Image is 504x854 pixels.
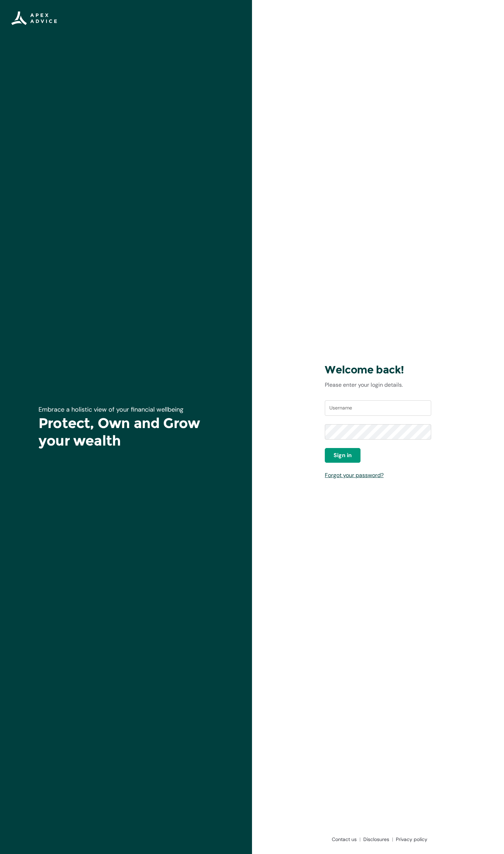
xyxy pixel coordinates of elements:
[329,836,360,843] a: Contact us
[325,363,431,377] h3: Welcome back!
[38,414,213,449] h1: Protect, Own and Grow your wealth
[393,836,427,843] a: Privacy policy
[325,448,360,463] button: Sign in
[325,381,431,389] p: Please enter your login details.
[325,400,431,416] input: Username
[11,11,57,25] img: Apex Advice Group
[360,836,393,843] a: Disclosures
[38,405,183,414] span: Embrace a holistic view of your financial wellbeing
[325,471,384,479] a: Forgot your password?
[334,451,352,460] span: Sign in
